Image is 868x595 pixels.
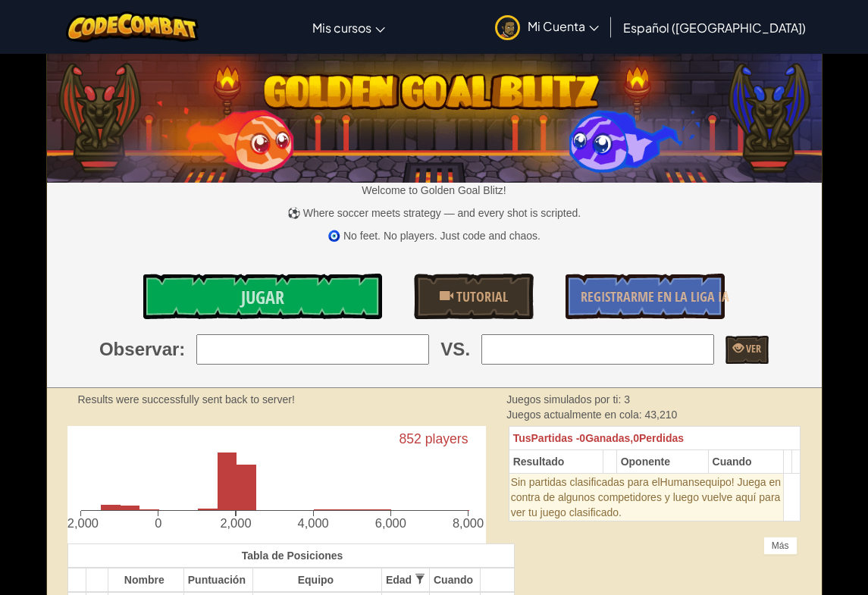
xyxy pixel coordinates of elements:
span: equipo! Juega en contra de algunos competidores y luego vuelve aquí para ver tu juego clasificado. [511,476,781,518]
th: Nombre [108,568,183,592]
text: 852 players [399,432,468,447]
span: Juegos actualmente en cola: [506,409,644,421]
th: Cuando [430,568,481,592]
span: Tus [513,432,531,444]
span: Tutorial [453,287,508,306]
span: Perdidas [639,432,684,444]
span: Mi Cuenta [528,18,599,34]
text: -2,000 [63,516,99,530]
span: VS. [440,337,470,362]
img: avatar [495,15,520,40]
span: Partidas - [531,432,580,444]
th: Resultado [509,450,603,474]
th: Oponente [616,450,708,474]
text: 8,000 [453,516,484,530]
p: 🧿 No feet. No players. Just code and chaos. [47,228,822,243]
text: 2,000 [220,516,251,530]
img: Golden Goal [47,48,822,183]
span: 43,210 [644,409,677,421]
strong: Results were successfully sent back to server! [78,393,295,406]
a: Mi Cuenta [487,3,606,51]
span: Juegos simulados por ti: [506,393,624,406]
text: 4,000 [297,516,328,530]
span: Sin partidas clasificadas para el [511,476,660,488]
span: Observar [99,337,179,362]
div: Más [763,537,797,555]
img: CodeCombat logo [66,11,199,42]
a: Mis cursos [305,7,393,48]
a: Registrarme en la Liga IA [566,274,725,319]
span: Registrarme en la Liga IA [581,287,729,306]
a: Tutorial [414,274,534,319]
p: Welcome to Golden Goal Blitz! [47,183,822,198]
span: 3 [624,393,630,406]
span: Mis cursos [312,20,371,36]
text: 6,000 [374,516,406,530]
th: equipo [252,568,381,592]
th: Puntuación [183,568,252,592]
th: Cuando [708,450,784,474]
a: Español ([GEOGRAPHIC_DATA]) [616,7,813,48]
span: Jugar [241,285,284,309]
td: Humans [509,474,784,521]
th: 0 0 [509,427,801,450]
th: Edad [381,568,429,592]
span: Ganadas, [585,432,633,444]
text: 0 [155,516,161,530]
span: Ver [744,341,761,355]
span: : [179,337,185,362]
span: Español ([GEOGRAPHIC_DATA]) [623,20,806,36]
p: ⚽ Where soccer meets strategy — and every shot is scripted. [47,205,822,221]
span: Tabla de Posiciones [242,550,343,562]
